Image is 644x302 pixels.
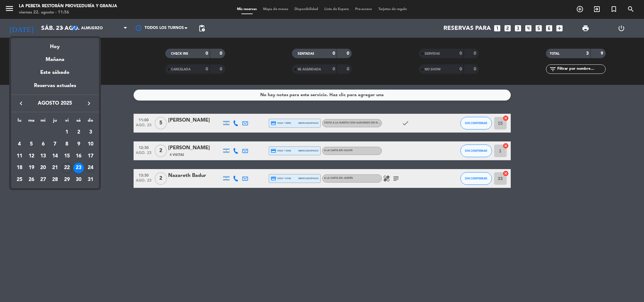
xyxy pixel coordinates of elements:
td: 3 de agosto de 2025 [85,127,96,139]
div: Hoy [11,38,99,51]
span: agosto 2025 [27,99,83,107]
td: 25 de agosto de 2025 [14,174,25,186]
td: 19 de agosto de 2025 [25,162,37,174]
th: sábado [73,117,85,127]
div: 11 [14,151,25,162]
td: 20 de agosto de 2025 [37,162,49,174]
td: 9 de agosto de 2025 [73,138,85,150]
td: 11 de agosto de 2025 [14,150,25,162]
div: 17 [85,151,96,162]
td: 29 de agosto de 2025 [61,174,73,186]
td: 21 de agosto de 2025 [49,162,61,174]
div: 10 [85,139,96,150]
div: 25 [14,174,25,185]
td: 1 de agosto de 2025 [61,127,73,139]
td: 27 de agosto de 2025 [37,174,49,186]
td: 30 de agosto de 2025 [73,174,85,186]
td: 15 de agosto de 2025 [61,150,73,162]
div: 8 [62,139,72,150]
div: 24 [85,163,96,173]
div: 22 [62,163,72,173]
div: 2 [73,127,84,138]
div: 26 [26,174,37,185]
td: 16 de agosto de 2025 [73,150,85,162]
div: 15 [62,151,72,162]
button: keyboard_arrow_right [83,99,95,107]
i: keyboard_arrow_left [17,100,25,107]
div: 23 [73,163,84,173]
div: 19 [26,163,37,173]
div: 27 [38,174,48,185]
td: 12 de agosto de 2025 [25,150,37,162]
td: 5 de agosto de 2025 [25,138,37,150]
td: 7 de agosto de 2025 [49,138,61,150]
div: Este sábado [11,64,99,81]
div: 6 [38,139,48,150]
div: 28 [50,174,60,185]
div: 21 [50,163,60,173]
div: 14 [50,151,60,162]
th: domingo [85,117,96,127]
div: 1 [62,127,72,138]
td: 10 de agosto de 2025 [85,138,96,150]
div: 31 [85,174,96,185]
th: miércoles [37,117,49,127]
div: 7 [50,139,60,150]
td: AGO. [14,127,61,139]
div: 3 [85,127,96,138]
td: 18 de agosto de 2025 [14,162,25,174]
div: 5 [26,139,37,150]
div: 29 [62,174,72,185]
th: martes [25,117,37,127]
div: 4 [14,139,25,150]
td: 22 de agosto de 2025 [61,162,73,174]
td: 13 de agosto de 2025 [37,150,49,162]
td: 31 de agosto de 2025 [85,174,96,186]
div: 13 [38,151,48,162]
div: Mañana [11,51,99,64]
th: lunes [14,117,25,127]
td: 4 de agosto de 2025 [14,138,25,150]
div: Reservas actuales [11,82,99,95]
div: 20 [38,163,48,173]
div: 30 [73,174,84,185]
td: 26 de agosto de 2025 [25,174,37,186]
td: 8 de agosto de 2025 [61,138,73,150]
td: 17 de agosto de 2025 [85,150,96,162]
th: viernes [61,117,73,127]
td: 6 de agosto de 2025 [37,138,49,150]
td: 23 de agosto de 2025 [73,162,85,174]
td: 24 de agosto de 2025 [85,162,96,174]
td: 14 de agosto de 2025 [49,150,61,162]
i: keyboard_arrow_right [85,100,93,107]
th: jueves [49,117,61,127]
div: 12 [26,151,37,162]
div: 18 [14,163,25,173]
td: 28 de agosto de 2025 [49,174,61,186]
div: 9 [73,139,84,150]
div: 16 [73,151,84,162]
button: keyboard_arrow_left [15,99,27,107]
td: 2 de agosto de 2025 [73,127,85,139]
